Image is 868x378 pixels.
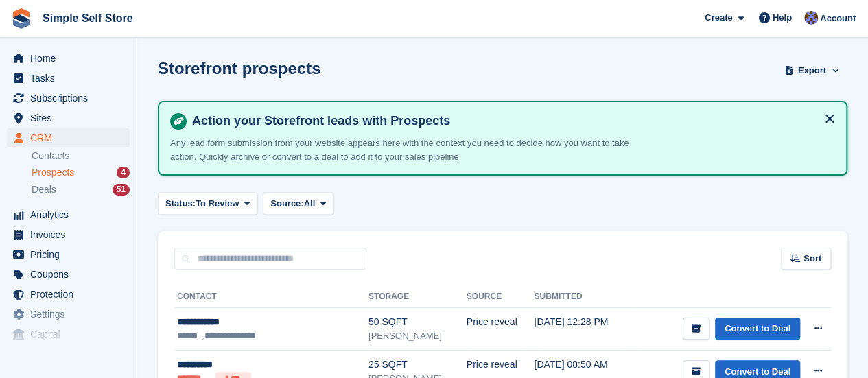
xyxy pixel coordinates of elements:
[30,324,113,344] span: Capital
[30,205,113,224] span: Analytics
[30,108,113,128] span: Sites
[467,286,535,308] th: Source
[7,265,130,284] a: menu
[820,12,856,25] span: Account
[11,8,32,29] img: stora-icon-8386f47178a22dfd0bd8f6a31ec36ba5ce8667c1dd55bd0f319d3a0aa187defe.svg
[32,183,56,196] span: Deals
[368,329,467,343] div: [PERSON_NAME]
[32,165,130,180] a: Prospects 4
[7,128,130,147] a: menu
[30,88,113,108] span: Subscriptions
[804,252,821,265] span: Sort
[304,197,316,211] span: All
[32,150,130,163] a: Contacts
[158,192,257,215] button: Status: To Review
[187,113,835,129] h4: Action your Storefront leads with Prospects
[7,285,130,304] a: menu
[170,137,650,163] p: Any lead form submission from your website appears here with the context you need to decide how y...
[368,286,467,308] th: Storage
[30,265,113,284] span: Coupons
[7,245,130,264] a: menu
[368,315,467,329] div: 50 SQFT
[270,197,303,211] span: Source:
[174,286,368,308] th: Contact
[113,184,130,196] div: 51
[32,166,74,179] span: Prospects
[7,88,130,108] a: menu
[117,167,130,178] div: 4
[7,305,130,324] a: menu
[30,225,113,244] span: Invoices
[32,182,130,197] a: Deals 51
[30,245,113,264] span: Pricing
[804,11,818,25] img: Sharon Hughes
[467,308,535,351] td: Price reveal
[165,197,196,211] span: Status:
[534,286,633,308] th: Submitted
[30,128,113,147] span: CRM
[798,64,826,78] span: Export
[705,11,732,25] span: Create
[7,205,130,224] a: menu
[37,7,139,29] a: Simple Self Store
[7,69,130,88] a: menu
[7,225,130,244] a: menu
[773,11,792,25] span: Help
[30,49,113,68] span: Home
[263,192,333,215] button: Source: All
[782,59,842,82] button: Export
[534,308,633,351] td: [DATE] 12:28 PM
[368,357,467,372] div: 25 SQFT
[715,318,800,340] a: Convert to Deal
[30,285,113,304] span: Protection
[7,108,130,128] a: menu
[196,197,239,211] span: To Review
[30,69,113,88] span: Tasks
[7,49,130,68] a: menu
[158,59,320,78] h1: Storefront prospects
[30,305,113,324] span: Settings
[7,324,130,344] a: menu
